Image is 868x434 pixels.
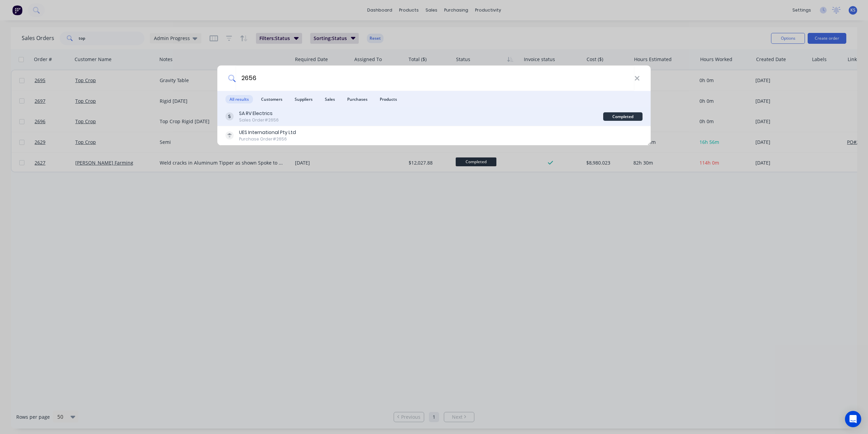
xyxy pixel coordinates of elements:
[603,112,643,121] div: Completed
[343,95,372,103] span: Purchases
[239,117,279,123] div: Sales Order #2656
[257,95,287,103] span: Customers
[291,95,317,103] span: Suppliers
[236,65,634,91] input: Start typing a customer or supplier name to create a new order...
[845,411,861,427] div: Open Intercom Messenger
[239,110,279,117] div: SA RV Electrics
[376,95,401,103] span: Products
[239,136,296,142] div: Purchase Order #2656
[239,129,296,136] div: UES International Pty Ltd
[321,95,339,103] span: Sales
[603,131,643,140] div: Billed
[225,95,253,103] span: All results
